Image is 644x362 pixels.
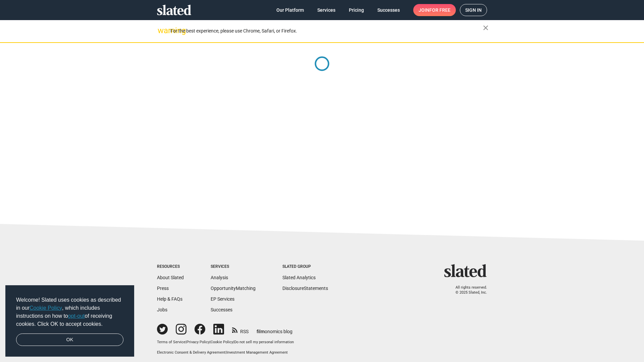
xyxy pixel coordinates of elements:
[482,24,490,32] mat-icon: close
[16,334,123,346] a: dismiss cookie message
[257,323,292,335] a: filmonomics blog
[210,340,211,344] span: |
[232,324,249,335] a: RSS
[349,4,364,16] span: Pricing
[372,4,405,16] a: Successes
[157,264,184,269] div: Resources
[158,26,166,35] mat-icon: warning
[211,286,256,291] a: OpportunityMatching
[68,313,85,319] a: opt-out
[225,350,226,355] span: |
[271,4,309,16] a: Our Platform
[185,340,186,344] span: |
[460,4,487,16] a: Sign in
[343,4,369,16] a: Pricing
[282,275,316,280] a: Slated Analytics
[257,329,265,334] span: film
[429,4,450,16] span: for free
[211,264,256,269] div: Services
[170,26,483,36] div: For the best experience, please use Chrome, Safari, or Firefox.
[30,305,62,311] a: Cookie Policy
[233,340,234,344] span: |
[282,264,328,269] div: Slated Group
[317,4,335,16] span: Services
[157,307,167,312] a: Jobs
[157,275,184,280] a: About Slated
[465,4,482,16] span: Sign in
[448,285,487,295] p: All rights reserved. © 2025 Slated, Inc.
[377,4,400,16] span: Successes
[16,296,123,328] span: Welcome! Slated uses cookies as described in our , which includes instructions on how to of recei...
[211,275,228,280] a: Analysis
[226,350,288,355] a: Investment Management Agreement
[276,4,304,16] span: Our Platform
[312,4,341,16] a: Services
[157,350,225,355] a: Electronic Consent & Delivery Agreement
[211,307,232,312] a: Successes
[157,340,185,344] a: Terms of Service
[419,4,450,16] span: Join
[157,286,169,291] a: Press
[186,340,210,344] a: Privacy Policy
[282,286,328,291] a: DisclosureStatements
[5,285,134,357] div: cookieconsent
[413,4,456,16] a: Joinfor free
[211,340,233,344] a: Cookie Policy
[234,340,294,345] button: Do not sell my personal information
[157,296,182,302] a: Help & FAQs
[211,296,234,302] a: EP Services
